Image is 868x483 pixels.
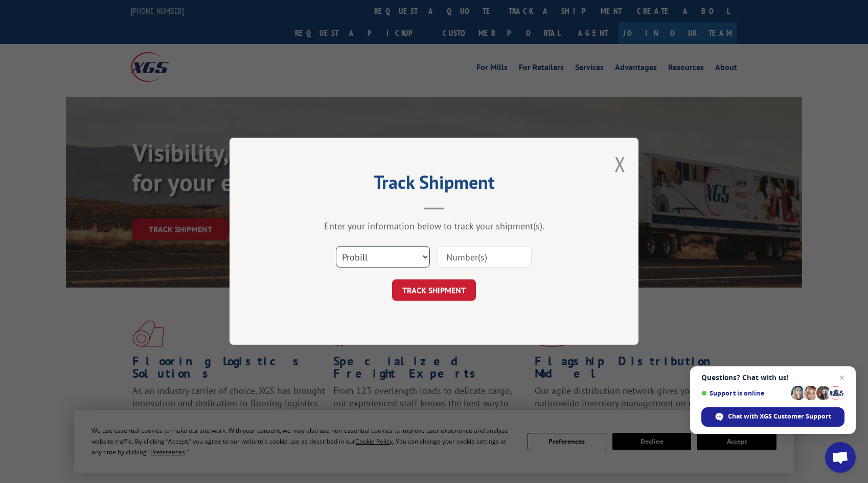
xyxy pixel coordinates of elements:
span: Support is online [701,389,787,397]
h2: Track Shipment [281,175,587,194]
div: Enter your information below to track your shipment(s). [281,221,587,232]
input: Number(s) [438,247,532,268]
div: Chat with XGS Customer Support [701,407,844,427]
span: Chat with XGS Customer Support [728,412,831,421]
div: Open chat [825,442,856,473]
span: Questions? Chat with us! [701,374,844,382]
span: Close chat [836,371,848,384]
button: TRACK SHIPMENT [392,280,476,301]
button: Close modal [614,150,626,178]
